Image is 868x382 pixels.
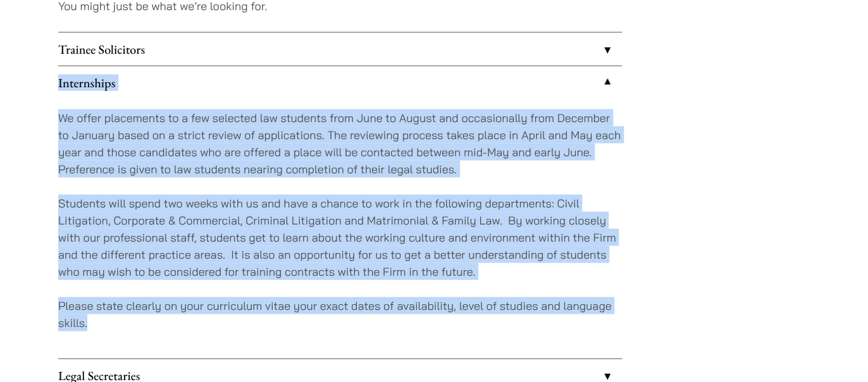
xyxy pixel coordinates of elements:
[58,297,622,331] p: Please state clearly on your curriculum vitae your exact dates of availability, level of studies ...
[58,194,622,280] p: Students will spend two weeks with us and have a chance to work in the following departments: Civ...
[58,99,622,358] div: Internships
[58,66,622,99] a: Internships
[58,32,622,65] a: Trainee Solicitors
[58,109,622,177] p: We offer placements to a few selected law students from June to August and occasionally from Dece...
